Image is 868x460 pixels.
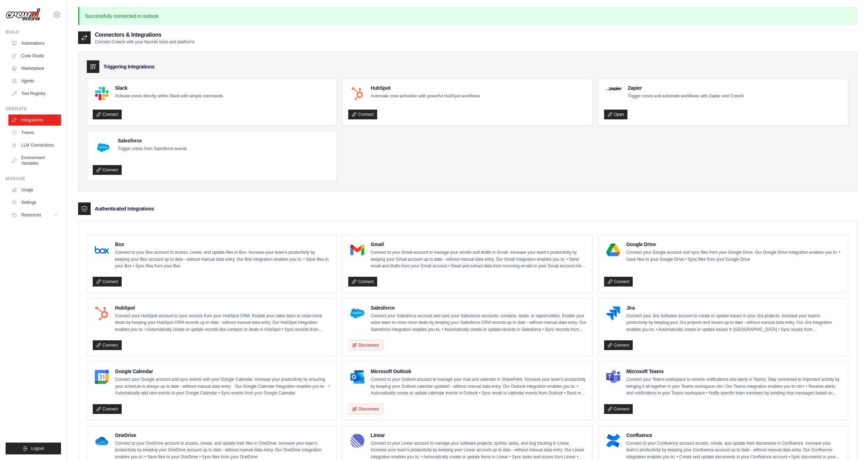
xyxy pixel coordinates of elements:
[95,87,109,101] img: Slack Logo
[93,165,122,175] a: Connect
[350,370,364,384] img: Microsoft Outlook Logo
[371,93,480,100] p: Automate crew activation with powerful HubSpot workflows
[95,205,154,212] h3: Authenticated Integrations
[8,127,61,138] a: Traces
[350,87,364,101] img: HubSpot Logo
[604,277,633,287] a: Connect
[115,84,223,91] h4: Slack
[626,432,842,439] h4: Confluence
[626,368,842,375] h4: Microsoft Teams
[8,140,61,151] a: LLM Connections
[8,209,61,221] button: Resources
[93,340,122,350] a: Connect
[118,146,187,153] p: Trigger crews from Salesforce events
[371,304,586,311] h4: Salesforce
[6,8,40,21] img: Logo
[95,243,109,257] img: Box Logo
[348,340,383,350] button: Disconnect
[350,306,364,320] img: Salesforce Logo
[115,376,331,397] p: Connect your Google account and sync events with your Google Calendar. Increase your productivity...
[606,243,620,257] img: Google Drive Logo
[78,7,857,25] p: Successfully connected to outlook
[628,93,744,100] p: Trigger crews and automate workflows with Zapier and CrewAI
[6,106,61,112] div: Operate
[626,304,842,311] h4: Jira
[350,243,364,257] img: Gmail Logo
[348,277,377,287] a: Connect
[348,110,377,119] a: Connect
[104,63,154,70] h3: Triggering Integrations
[371,84,480,91] h4: HubSpot
[371,241,586,248] h4: Gmail
[8,75,61,87] a: Agents
[348,404,383,414] button: Disconnect
[6,176,61,181] div: Manage
[31,446,44,451] span: Logout
[115,432,331,439] h4: OneDrive
[95,434,109,448] img: OneDrive Logo
[626,241,842,248] h4: Google Drive
[350,434,364,448] img: Linear Logo
[371,368,586,375] h4: Microsoft Outlook
[371,376,586,397] p: Connect to your Outlook account to manage your mail and calendar in SharePoint. Increase your tea...
[8,63,61,74] a: Marketplace
[118,137,187,144] h4: Salesforce
[115,241,331,248] h4: Box
[8,197,61,208] a: Settings
[626,249,842,263] p: Connect your Google account and sync files from your Google Drive. Our Google Drive integration e...
[8,152,61,169] a: Environment Variables
[115,93,223,100] p: Activate crews directly within Slack with simple commands
[8,50,61,61] a: Crew Studio
[626,313,842,333] p: Connect your Jira Software account to create or update issues in your Jira projects. Increase you...
[93,404,122,414] a: Connect
[8,88,61,99] a: Tool Registry
[604,404,633,414] a: Connect
[606,370,620,384] img: Microsoft Teams Logo
[93,110,122,119] a: Connect
[95,39,195,45] p: Connect CrewAI with your favorite tools and platforms
[8,114,61,126] a: Integrations
[6,443,61,454] button: Logout
[371,432,586,439] h4: Linear
[21,212,41,218] span: Resources
[115,304,331,311] h4: HubSpot
[371,249,586,270] p: Connect to your Gmail account to manage your emails and drafts in Gmail. Increase your team’s pro...
[604,340,633,350] a: Connect
[115,249,331,270] p: Connect to your Box account to access, create, and update files in Box. Increase your team’s prod...
[6,29,61,35] div: Build
[371,313,586,333] p: Connect your Salesforce account and sync your Salesforce accounts, contacts, leads, or opportunit...
[93,277,122,287] a: Connect
[115,313,331,333] p: Connect your HubSpot account to sync records from your HubSpot CRM. Enable your sales team to clo...
[8,38,61,49] a: Automations
[606,434,620,448] img: Confluence Logo
[8,184,61,195] a: Usage
[606,306,620,320] img: Jira Logo
[628,84,744,91] h4: Zapier
[626,376,842,397] p: Connect your Teams workspace to receive notifications and alerts in Teams. Stay connected to impo...
[95,370,109,384] img: Google Calendar Logo
[115,368,331,375] h4: Google Calendar
[95,139,112,156] img: Salesforce Logo
[95,306,109,320] img: HubSpot Logo
[604,110,627,119] a: Open
[606,87,622,91] img: Zapier Logo
[95,31,195,39] h2: Connectors & Integrations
